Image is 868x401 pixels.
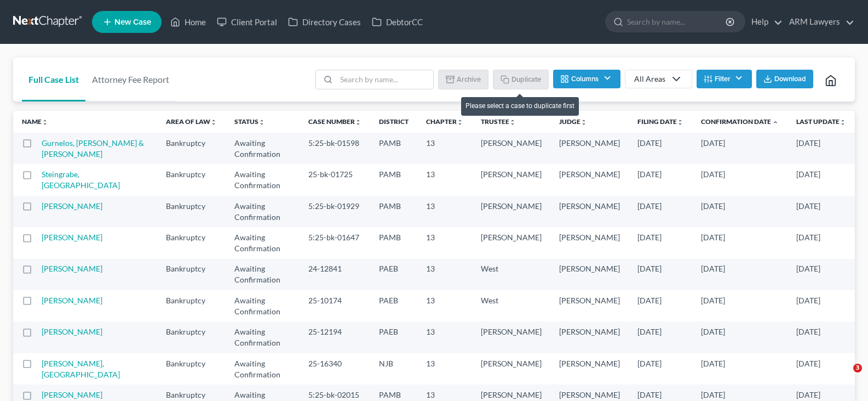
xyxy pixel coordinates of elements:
i: expand_less [772,119,779,126]
td: 5:25-bk-01598 [300,133,370,164]
td: [PERSON_NAME] [550,353,629,385]
td: [DATE] [787,321,855,353]
a: Confirmation Date expand_less [701,117,779,126]
td: Awaiting Confirmation [226,259,300,290]
a: [PERSON_NAME], [GEOGRAPHIC_DATA] [42,359,120,379]
td: Bankruptcy [157,290,226,321]
i: unfold_more [580,119,587,126]
td: Awaiting Confirmation [226,290,300,321]
iframe: Intercom live chat [831,364,857,390]
a: Full Case List [22,58,85,101]
td: [PERSON_NAME] [550,164,629,195]
td: 25-12194 [300,321,370,353]
i: unfold_more [355,119,361,126]
td: Awaiting Confirmation [226,164,300,195]
td: PAMB [370,133,417,164]
td: Awaiting Confirmation [226,321,300,353]
a: Trusteeunfold_more [481,117,516,126]
a: [PERSON_NAME] [42,327,102,336]
button: Columns [553,70,620,88]
td: [PERSON_NAME] [550,133,629,164]
div: Please select a case to duplicate first [461,97,579,115]
td: Bankruptcy [157,321,226,353]
td: [DATE] [692,321,787,353]
td: [DATE] [787,259,855,290]
td: [PERSON_NAME] [550,259,629,290]
td: [DATE] [629,259,692,290]
td: Bankruptcy [157,133,226,164]
td: 13 [417,290,472,321]
td: [DATE] [692,164,787,195]
span: New Case [114,18,151,26]
a: Directory Cases [283,12,366,32]
td: Bankruptcy [157,164,226,195]
td: 13 [417,353,472,385]
a: Statusunfold_more [234,117,265,126]
td: [PERSON_NAME] [472,164,550,195]
a: [PERSON_NAME] [42,390,102,399]
td: [DATE] [629,290,692,321]
td: [PERSON_NAME] [472,133,550,164]
td: 24-12841 [300,259,370,290]
a: Help [746,12,783,32]
td: [PERSON_NAME] [472,321,550,353]
input: Search by name... [336,70,433,89]
a: Filing Dateunfold_more [637,117,683,126]
a: Last Updateunfold_more [796,117,846,126]
td: [PERSON_NAME] [550,321,629,353]
td: 13 [417,164,472,195]
a: ARM Lawyers [784,12,854,32]
td: 13 [417,227,472,258]
td: [DATE] [692,133,787,164]
td: Bankruptcy [157,353,226,385]
a: [PERSON_NAME] [42,264,102,273]
span: Download [774,75,806,83]
td: [DATE] [787,164,855,195]
td: [DATE] [629,133,692,164]
td: West [472,290,550,321]
i: unfold_more [457,119,463,126]
td: PAMB [370,227,417,258]
i: unfold_more [258,119,265,126]
span: 3 [853,364,862,372]
td: Awaiting Confirmation [226,353,300,385]
td: [DATE] [692,353,787,385]
td: [DATE] [629,164,692,195]
input: Search by name... [627,12,727,32]
i: unfold_more [210,119,217,126]
button: Download [756,70,813,88]
td: 5:25-bk-01929 [300,196,370,227]
td: Awaiting Confirmation [226,196,300,227]
td: [DATE] [629,353,692,385]
a: Home [165,12,211,32]
td: [PERSON_NAME] [550,227,629,258]
td: 13 [417,259,472,290]
td: 25-16340 [300,353,370,385]
td: 13 [417,321,472,353]
td: PAEB [370,321,417,353]
a: Client Portal [211,12,283,32]
a: Steingrabe, [GEOGRAPHIC_DATA] [42,170,120,190]
td: PAMB [370,164,417,195]
a: Judgeunfold_more [559,117,587,126]
td: [PERSON_NAME] [550,196,629,227]
td: [PERSON_NAME] [472,227,550,258]
a: Chapterunfold_more [426,117,463,126]
a: Nameunfold_more [22,117,48,126]
td: [DATE] [692,227,787,258]
th: District [370,111,417,133]
i: unfold_more [42,119,48,126]
td: Awaiting Confirmation [226,133,300,164]
td: [DATE] [787,227,855,258]
a: [PERSON_NAME] [42,201,102,211]
i: unfold_more [677,119,683,126]
td: Awaiting Confirmation [226,227,300,258]
a: [PERSON_NAME] [42,296,102,305]
td: Bankruptcy [157,259,226,290]
td: 13 [417,133,472,164]
td: [DATE] [787,290,855,321]
a: [PERSON_NAME] [42,233,102,242]
td: [DATE] [787,133,855,164]
td: PAEB [370,290,417,321]
td: NJB [370,353,417,385]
